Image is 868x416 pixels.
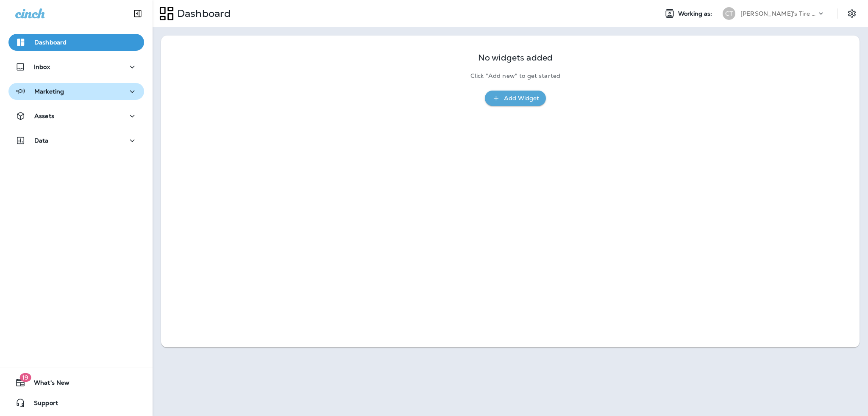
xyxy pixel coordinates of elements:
p: Dashboard [34,39,67,46]
p: Marketing [34,88,64,95]
button: Collapse Sidebar [126,5,150,22]
button: Dashboard [8,34,144,51]
button: Assets [8,107,144,124]
button: Data [8,132,144,149]
button: Inbox [8,58,144,75]
div: CT [723,7,735,20]
p: No widgets added [478,54,553,61]
p: Data [34,137,49,144]
p: Dashboard [174,7,231,20]
p: Click "Add new" to get started [470,72,560,80]
span: Working as: [678,10,714,17]
p: [PERSON_NAME]'s Tire & Auto [740,10,817,17]
span: What's New [25,379,70,389]
button: Add Widget [485,91,546,106]
span: Support [25,399,58,410]
button: 19What's New [8,374,144,391]
button: Support [8,394,144,411]
span: 19 [19,373,31,382]
button: Marketing [8,83,144,100]
p: Inbox [34,63,50,70]
button: Settings [844,6,860,21]
p: Assets [34,113,54,119]
div: Add Widget [504,93,539,104]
